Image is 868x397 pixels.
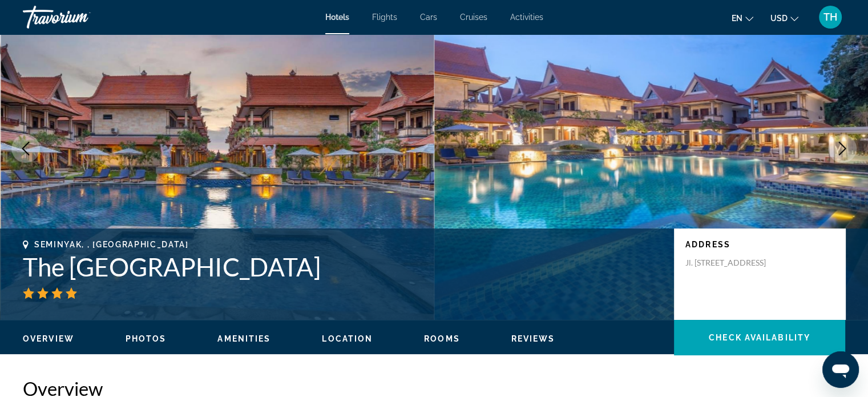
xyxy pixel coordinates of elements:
a: Hotels [325,13,349,22]
button: User Menu [815,5,845,29]
button: Change language [732,10,753,26]
button: Check Availability [674,320,845,355]
span: TH [823,11,837,23]
p: Jl. [STREET_ADDRESS] [685,258,777,268]
span: en [732,14,742,23]
button: Next image [828,134,857,163]
button: Overview [23,334,74,344]
p: Address [685,240,834,249]
button: Amenities [217,334,271,344]
h1: The [GEOGRAPHIC_DATA] [23,252,663,282]
a: Flights [372,13,397,22]
span: USD [770,14,788,23]
button: Change currency [770,10,798,26]
a: Activities [510,13,543,22]
button: Location [322,334,373,344]
span: Rooms [424,334,460,343]
button: Reviews [511,334,555,344]
button: Rooms [424,334,460,344]
span: Reviews [511,334,555,343]
span: Seminyak, , [GEOGRAPHIC_DATA] [34,240,189,249]
span: Amenities [217,334,271,343]
span: Check Availability [709,333,810,342]
a: Travorium [23,2,137,32]
a: Cars [420,13,437,22]
span: Photos [126,334,167,343]
iframe: Button to launch messaging window [822,351,859,388]
button: Previous image [11,134,40,163]
button: Photos [126,334,167,344]
span: Overview [23,334,74,343]
a: Cruises [460,13,487,22]
span: Location [322,334,373,343]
